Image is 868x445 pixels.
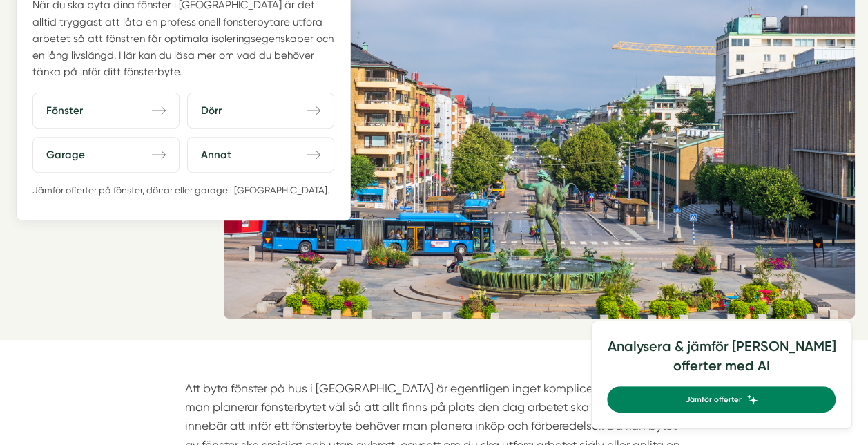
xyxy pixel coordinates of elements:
[32,93,180,129] a: Fönster
[32,184,329,196] a: Jämför offerter på fönster, dörrar eller garage i [GEOGRAPHIC_DATA].
[46,146,85,163] span: Garage
[201,146,231,163] span: Annat
[607,337,836,386] h4: Analysera & jämför [PERSON_NAME] offerter med AI
[187,137,334,173] a: Annat
[607,386,836,413] a: Jämför offerter
[201,102,222,119] span: Dörr
[187,93,334,129] a: Dörr
[32,137,180,173] a: Garage
[46,102,83,119] span: Fönster
[685,393,741,406] span: Jämför offerter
